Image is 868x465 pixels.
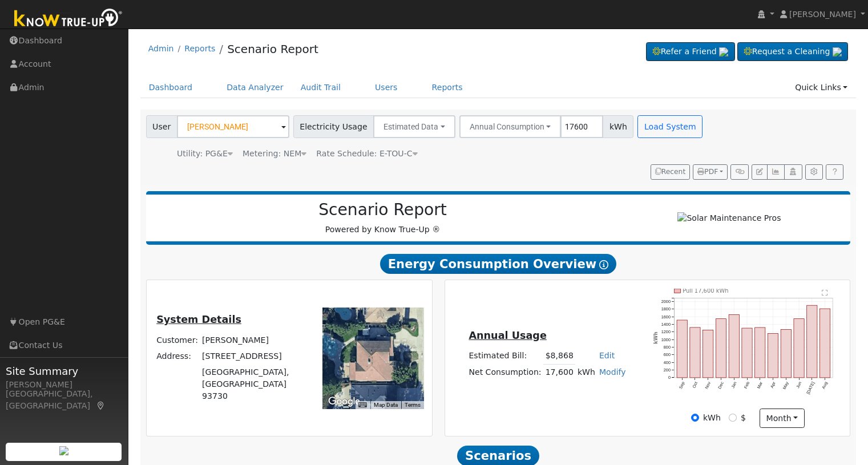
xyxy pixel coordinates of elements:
[293,115,374,138] span: Electricity Usage
[752,164,768,180] button: Edit User
[423,77,471,98] a: Reports
[467,348,543,365] td: Estimated Bill:
[806,381,817,395] text: [DATE]
[730,164,748,180] button: Generate Report Link
[664,352,671,357] text: 600
[661,337,671,342] text: 1000
[737,42,848,62] a: Request a Cleaning
[156,314,241,325] u: System Details
[704,381,712,390] text: Nov
[770,381,777,389] text: Apr
[603,115,633,138] span: kWh
[140,77,201,98] a: Dashboard
[543,348,575,365] td: $8,868
[822,289,829,296] text: 
[316,149,417,158] span: Alias: None
[96,401,106,410] a: Map
[690,327,700,378] rect: onclick=""
[741,412,746,424] label: $
[373,115,455,138] button: Estimated Data
[678,381,686,390] text: Sep
[155,332,200,348] td: Customer:
[177,148,233,160] div: Utility: PG&E
[380,254,616,274] span: Energy Consumption Overview
[677,212,781,224] img: Solar Maintenance Pros
[6,379,122,391] div: [PERSON_NAME]
[784,164,802,180] button: Login As
[155,348,200,364] td: Address:
[292,77,349,98] a: Audit Trail
[200,348,307,364] td: [STREET_ADDRESS]
[664,367,671,373] text: 200
[782,381,790,390] text: May
[661,306,671,312] text: 1800
[148,44,174,53] a: Admin
[826,164,843,180] a: Help Link
[366,77,406,98] a: Users
[717,381,725,390] text: Dec
[719,47,728,56] img: retrieve
[459,115,562,138] button: Annual Consumption
[661,299,671,304] text: 2000
[768,333,778,378] rect: onclick=""
[599,260,608,269] i: Show Help
[661,329,671,334] text: 1200
[6,388,122,412] div: [GEOGRAPHIC_DATA], [GEOGRAPHIC_DATA]
[358,401,366,409] button: Keyboard shortcuts
[730,381,738,390] text: Jan
[703,330,713,378] rect: onclick=""
[796,381,803,390] text: Jun
[786,77,856,98] a: Quick Links
[664,360,671,365] text: 400
[243,148,306,160] div: Metering: NEM
[742,328,753,378] rect: onclick=""
[729,414,737,422] input: $
[661,322,671,327] text: 1400
[668,375,671,380] text: 0
[575,364,597,381] td: kWh
[833,47,842,56] img: retrieve
[218,77,292,98] a: Data Analyzer
[683,288,729,294] text: Pull 17,600 kWh
[200,332,307,348] td: [PERSON_NAME]
[467,364,543,381] td: Net Consumption:
[599,351,615,360] a: Edit
[158,200,608,220] h2: Scenario Report
[469,330,546,341] u: Annual Usage
[325,394,363,409] a: Open this area in Google Maps (opens a new window)
[653,331,659,344] text: kWh
[59,446,68,455] img: retrieve
[760,409,805,428] button: month
[405,402,421,408] a: Terms (opens in new tab)
[781,329,792,378] rect: onclick=""
[808,305,818,378] rect: onclick=""
[794,318,805,378] rect: onclick=""
[697,168,718,176] span: PDF
[646,42,735,62] a: Refer a Friend
[146,115,177,138] span: User
[756,327,766,378] rect: onclick=""
[599,367,626,377] a: Modify
[152,200,614,236] div: Powered by Know True-Up ®
[543,364,575,381] td: 17,600
[677,320,687,378] rect: onclick=""
[200,364,307,404] td: [GEOGRAPHIC_DATA], [GEOGRAPHIC_DATA] 93730
[661,314,671,319] text: 1600
[822,381,830,390] text: Aug
[651,164,691,180] button: Recent
[789,10,856,19] span: [PERSON_NAME]
[325,394,363,409] img: Google
[729,314,740,378] rect: onclick=""
[9,6,128,32] img: Know True-Up
[805,164,823,180] button: Settings
[177,115,289,138] input: Select a User
[227,42,318,56] a: Scenario Report
[374,401,398,409] button: Map Data
[637,115,703,138] button: Load System
[664,345,671,350] text: 800
[703,412,721,424] label: kWh
[757,381,765,390] text: Mar
[716,318,726,378] rect: onclick=""
[693,164,728,180] button: PDF
[744,381,751,390] text: Feb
